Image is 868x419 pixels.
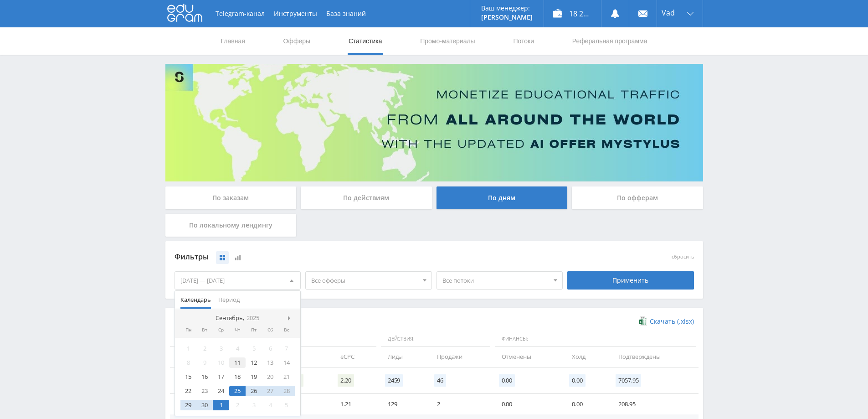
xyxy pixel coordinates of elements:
div: Ср [213,327,229,333]
div: По заказам [165,186,297,209]
div: По действиям [301,186,432,209]
td: Холд [563,347,609,367]
div: 30 [196,400,213,410]
div: 3 [213,343,229,354]
div: 20 [262,372,278,382]
div: 18 [229,372,246,382]
span: 0.00 [499,374,515,387]
img: Banner [165,64,703,181]
div: 1 [213,400,229,410]
td: 2 [428,394,492,414]
span: Vad [662,9,675,16]
div: Применить [567,271,694,290]
td: Подтверждены [609,347,698,367]
div: 6 [262,343,278,354]
span: 2.20 [338,374,354,387]
span: Все потоки [442,272,549,289]
td: Отменены [493,347,563,367]
td: [DATE] [170,394,221,414]
div: 15 [180,372,197,382]
div: По офферам [572,186,703,209]
a: Скачать (.xlsx) [639,317,693,326]
td: 1.21 [331,394,379,414]
div: 5 [246,343,262,354]
div: 2 [196,343,213,354]
div: 23 [196,386,213,396]
div: Вт [196,327,213,333]
div: Фильтры [175,250,563,264]
button: Период [215,291,243,309]
span: 46 [434,374,446,387]
td: 0.00 [563,394,609,414]
div: 17 [213,372,229,382]
div: По дням [437,186,568,209]
div: 16 [196,372,213,382]
div: 22 [180,386,197,396]
td: 129 [379,394,428,414]
a: Статистика [348,27,383,55]
div: Вс [278,327,295,333]
div: 8 [180,357,197,368]
span: Календарь [180,291,211,309]
span: Все офферы [311,272,418,289]
span: Данные: [170,331,376,347]
div: Пн [180,327,197,333]
a: Реферальная программа [571,27,648,55]
img: xlsx [639,316,647,326]
td: Лиды [379,347,428,367]
div: 12 [246,357,262,368]
div: 19 [246,372,262,382]
div: 24 [213,386,229,396]
div: Чт [229,327,246,333]
span: 7057.95 [616,374,641,387]
div: 4 [229,343,246,354]
div: [DATE] — [DATE] [175,272,301,289]
div: 4 [262,400,278,410]
div: Пт [246,327,262,333]
span: Скачать (.xlsx) [650,318,694,325]
div: 7 [278,343,295,354]
td: eCPC [331,347,379,367]
td: Итого: [170,367,221,394]
span: 0.00 [569,374,585,387]
span: 2459 [385,374,403,387]
p: [PERSON_NAME] [481,14,533,21]
a: Потоки [512,27,535,55]
div: 10 [213,357,229,368]
div: 28 [278,386,295,396]
div: 27 [262,386,278,396]
a: Промо-материалы [419,27,476,55]
div: 25 [229,386,246,396]
td: CR [273,347,331,367]
span: Период [218,291,240,309]
a: Главная [220,27,246,55]
div: Сентябрь, [212,315,263,322]
div: 21 [278,372,295,382]
td: Продажи [428,347,492,367]
div: Сб [262,327,278,333]
td: Дата [170,347,221,367]
div: 26 [246,386,262,396]
button: Календарь [177,291,215,309]
div: 2 [229,400,246,410]
button: сбросить [672,254,694,260]
div: 29 [180,400,197,410]
div: 5 [278,400,295,410]
div: 1 [180,343,197,354]
a: Офферы [282,27,312,55]
span: Финансы: [495,331,696,347]
div: 13 [262,357,278,368]
td: 75.00% [273,394,331,414]
td: 0.00 [493,394,563,414]
div: По локальному лендингу [165,214,297,237]
div: 3 [246,400,262,410]
div: 14 [278,357,295,368]
span: Действия: [381,331,490,347]
div: 11 [229,357,246,368]
i: 2025 [247,315,259,321]
td: 208.95 [609,394,698,414]
p: Ваш менеджер: [481,5,533,12]
div: 9 [196,357,213,368]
